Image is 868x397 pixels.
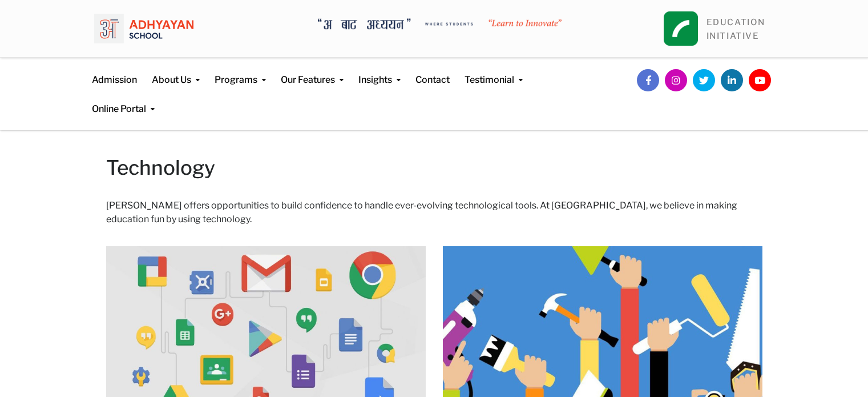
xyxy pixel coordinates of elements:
a: Insights [358,58,401,87]
h2: Technology [106,154,762,182]
a: Online Portal [92,87,155,116]
a: Programs [215,58,266,87]
a: Contact [415,58,450,87]
img: logo [94,9,193,49]
img: square_leapfrog [664,11,698,46]
a: Admission [92,58,137,87]
a: Our Features [281,58,344,87]
h6: [PERSON_NAME] offers opportunities to build confidence to handle ever-evolving technological tool... [106,199,762,226]
img: A Bata Adhyayan where students learn to Innovate [318,18,562,30]
a: Testimonial [465,58,523,87]
a: About Us [152,58,200,87]
a: EDUCATIONINITIATIVE [706,17,765,41]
